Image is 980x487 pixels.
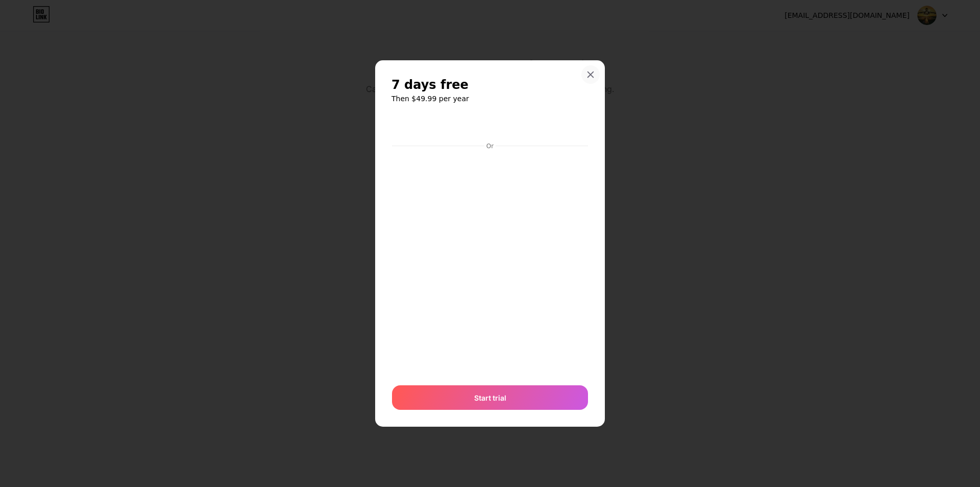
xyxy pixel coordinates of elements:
[391,94,589,104] h6: Then $49.99 per year
[390,151,590,376] iframe: Secure payment input frame
[484,142,496,150] div: Or
[474,392,506,403] span: Start trial
[392,114,588,139] iframe: Secure payment button frame
[391,77,469,93] span: 7 days free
